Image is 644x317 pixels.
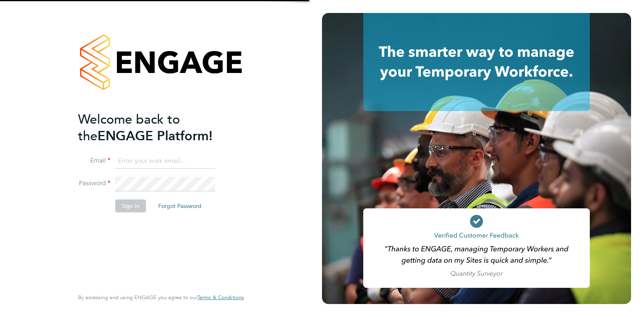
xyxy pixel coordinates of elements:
button: Sign In [115,199,146,212]
a: Terms & Conditions [197,294,244,301]
span: Terms & Conditions [197,294,244,301]
span: By accessing and using ENGAGE you agree to our [78,294,244,301]
label: Email [78,156,110,165]
span: Welcome back to the [78,111,180,144]
h2: ENGAGE Platform! [78,111,236,144]
input: Enter your work email... [115,154,215,169]
button: Forgot Password [152,199,208,212]
label: Password [78,179,110,188]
